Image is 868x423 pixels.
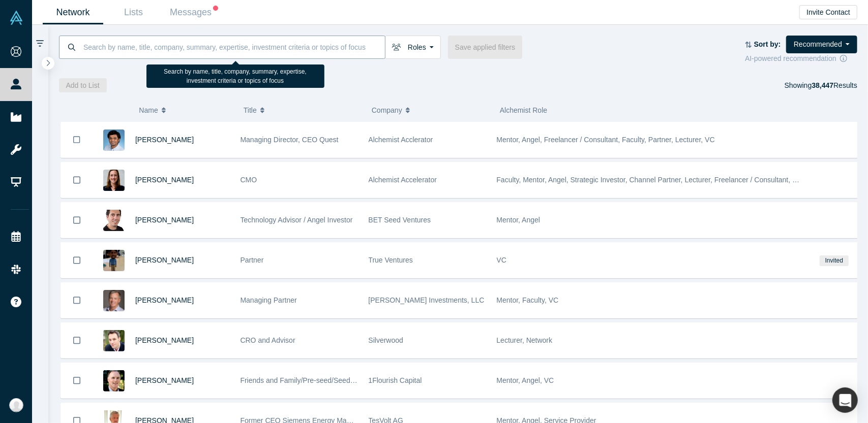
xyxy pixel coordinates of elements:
[43,1,103,24] a: Network
[9,398,23,412] img: Manzur Rahman's Account
[135,376,194,384] a: [PERSON_NAME]
[497,216,541,224] span: Mentor, Angel
[103,170,125,191] img: Devon Crews's Profile Image
[497,256,506,264] span: VC
[59,78,107,92] button: Add to List
[799,5,857,19] button: Invite Contact
[820,255,848,266] span: Invited
[61,122,93,157] button: Bookmark
[61,283,93,318] button: Bookmark
[497,296,559,304] span: Mentor, Faculty, VC
[139,100,158,121] span: Name
[369,376,422,384] span: 1Flourish Capital
[786,36,857,53] button: Recommended
[745,53,857,64] div: AI-powered recommendation
[241,296,297,304] span: Managing Partner
[61,203,93,238] button: Bookmark
[785,78,857,92] div: Showing
[241,256,264,264] span: Partner
[135,216,194,224] a: [PERSON_NAME]
[135,256,194,264] a: [PERSON_NAME]
[244,100,361,121] button: Title
[103,1,164,24] a: Lists
[135,296,194,304] a: [PERSON_NAME]
[241,176,257,184] span: CMO
[103,250,125,271] img: Puneet Agarwal's Profile Image
[385,36,441,59] button: Roles
[372,100,489,121] button: Company
[448,36,522,59] button: Save applied filters
[103,370,125,392] img: David Lane's Profile Image
[754,40,781,48] strong: Sort by:
[103,129,125,151] img: Gnani Palanikumar's Profile Image
[164,1,224,24] a: Messages
[500,106,547,114] span: Alchemist Role
[369,136,433,144] span: Alchemist Acclerator
[61,243,93,278] button: Bookmark
[135,136,194,144] a: [PERSON_NAME]
[135,336,194,344] a: [PERSON_NAME]
[103,210,125,231] img: Boris Livshutz's Profile Image
[497,336,553,344] span: Lecturer, Network
[61,323,93,358] button: Bookmark
[61,162,93,198] button: Bookmark
[135,176,194,184] a: [PERSON_NAME]
[369,296,485,304] span: [PERSON_NAME] Investments, LLC
[369,176,437,184] span: Alchemist Accelerator
[812,81,833,89] strong: 38,447
[103,290,125,311] img: Steve King's Profile Image
[369,216,431,224] span: BET Seed Ventures
[812,81,857,89] span: Results
[241,336,295,344] span: CRO and Advisor
[139,100,233,121] button: Name
[241,376,424,384] span: Friends and Family/Pre-seed/Seed Angel and VC Investor
[369,256,413,264] span: True Ventures
[103,330,125,351] img: Alexander Shartsis's Profile Image
[61,363,93,398] button: Bookmark
[241,136,339,144] span: Managing Director, CEO Quest
[244,100,257,121] span: Title
[497,176,856,184] span: Faculty, Mentor, Angel, Strategic Investor, Channel Partner, Lecturer, Freelancer / Consultant, C...
[372,100,402,121] span: Company
[497,136,715,144] span: Mentor, Angel, Freelancer / Consultant, Faculty, Partner, Lecturer, VC
[241,216,353,224] span: Technology Advisor / Angel Investor
[82,35,385,59] input: Search by name, title, company, summary, expertise, investment criteria or topics of focus
[9,11,23,25] img: Alchemist Vault Logo
[369,336,403,344] span: Silverwood
[497,376,554,384] span: Mentor, Angel, VC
